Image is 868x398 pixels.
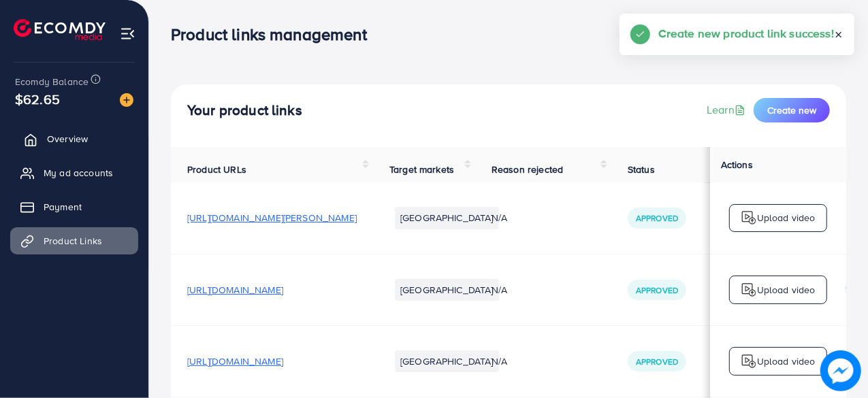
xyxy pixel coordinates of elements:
[187,211,357,225] span: [URL][DOMAIN_NAME][PERSON_NAME]
[187,102,302,119] h4: Your product links
[757,282,816,298] p: Upload video
[721,158,753,171] span: Actions
[44,166,113,180] span: My ad accounts
[120,93,133,107] img: image
[395,350,499,372] li: [GEOGRAPHIC_DATA]
[628,163,655,176] span: Status
[492,354,507,368] span: N/A
[10,193,138,220] a: Payment
[395,207,499,229] li: [GEOGRAPHIC_DATA]
[741,353,757,369] img: logo
[757,210,816,226] p: Upload video
[741,210,757,226] img: logo
[820,350,861,391] img: image
[741,282,757,298] img: logo
[636,356,678,367] span: Approved
[171,24,378,44] h3: Product links management
[707,102,748,118] a: Learn
[492,211,507,225] span: N/A
[492,163,563,176] span: Reason rejected
[14,19,106,40] img: logo
[10,159,138,186] a: My ad accounts
[187,283,283,297] span: [URL][DOMAIN_NAME]
[15,75,89,88] span: Ecomdy Balance
[395,279,499,301] li: [GEOGRAPHIC_DATA]
[10,227,138,254] a: Product Links
[767,103,816,117] span: Create new
[10,125,138,152] a: Overview
[187,354,283,368] span: [URL][DOMAIN_NAME]
[44,200,82,214] span: Payment
[47,132,88,146] span: Overview
[757,353,816,369] p: Upload video
[187,163,246,176] span: Product URLs
[492,283,507,297] span: N/A
[389,163,454,176] span: Target markets
[658,24,834,42] h5: Create new product link success!
[636,284,678,296] span: Approved
[44,234,102,248] span: Product Links
[120,26,135,42] img: menu
[636,212,678,224] span: Approved
[14,77,61,121] span: $62.65
[754,98,830,122] button: Create new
